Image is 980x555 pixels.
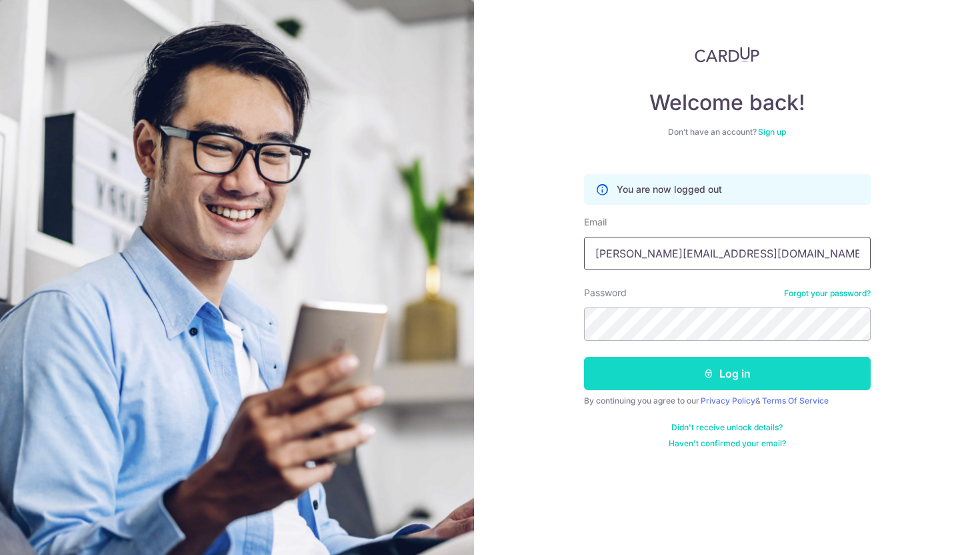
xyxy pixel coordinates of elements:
[584,396,871,406] div: By continuing you agree to our &
[584,89,871,116] h4: Welcome back!
[762,396,829,406] a: Terms Of Service
[695,47,760,63] img: CardUp Logo
[784,288,871,299] a: Forgot your password?
[758,127,786,137] a: Sign up
[584,286,627,300] label: Password
[617,183,722,196] p: You are now logged out
[584,357,871,390] button: Log in
[584,215,607,229] label: Email
[584,237,871,270] input: Enter your Email
[701,396,755,406] a: Privacy Policy
[584,127,871,137] div: Don’t have an account?
[671,422,783,433] a: Didn't receive unlock details?
[669,438,786,449] a: Haven't confirmed your email?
